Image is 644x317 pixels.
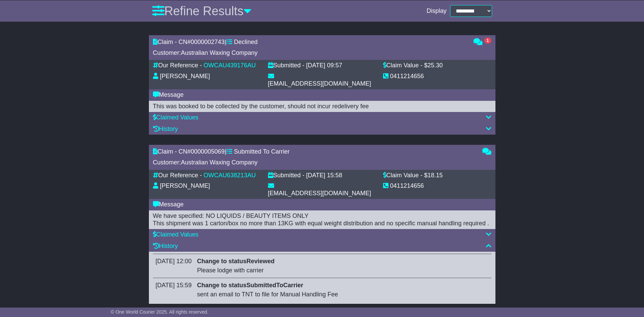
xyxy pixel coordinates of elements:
div: Customer: [153,159,475,166]
span: 0000002743 [191,39,225,45]
div: [PERSON_NAME] [160,73,210,80]
div: 0411214656 [390,73,424,80]
div: Change to status [197,257,488,266]
div: $25.30 [424,62,443,69]
div: History [153,126,491,133]
td: [DATE] 15:59 [153,278,195,302]
span: Reviewed [246,258,274,265]
span: Submitted To Carrier [234,148,290,155]
div: Claim Value - [383,172,423,179]
span: 1 [484,38,491,44]
div: Claimed Values [153,231,491,239]
div: Submitted - [268,62,305,69]
div: Customer: [153,49,467,57]
div: [PERSON_NAME] [160,182,210,190]
div: [DATE] 09:57 [306,62,342,69]
div: [EMAIL_ADDRESS][DOMAIN_NAME] [268,80,371,88]
div: Claimed Values [153,114,491,121]
div: Claim - CN# | [153,148,475,156]
a: Claimed Values [153,231,199,238]
div: Message [153,201,491,208]
span: Display [426,7,446,15]
td: [DATE] 12:00 [153,254,195,278]
div: Our Reference - [153,62,202,69]
span: Australian Waxing Company [181,49,258,56]
div: Message [153,91,491,99]
div: [DATE] 15:58 [306,172,342,179]
span: SubmittedToCarrier [246,282,303,289]
a: Refine Results [152,4,251,18]
div: [EMAIL_ADDRESS][DOMAIN_NAME] [268,190,371,197]
div: Claim - CN# | [153,39,467,46]
a: OWCAU638213AU [204,172,256,179]
a: Claimed Values [153,114,199,121]
span: Australian Waxing Company [181,159,258,166]
span: 0000005069 [191,148,225,155]
a: OWCAU439176AU [204,62,256,69]
div: Please lodge with carrier [197,266,488,275]
div: $18.15 [424,172,443,179]
div: 0411214656 [390,182,424,190]
div: Submitted - [268,172,305,179]
div: We have specified: NO LIQUIDS / BEAUTY ITEMS ONLY This shipment was 1 carton/box no more than 13K... [153,212,491,227]
a: History [153,126,178,132]
div: Claim Value - [383,62,423,69]
div: Change to status [197,281,488,290]
a: History [153,243,178,249]
div: sent an email to TNT to file for Manual Handling Fee [197,290,488,299]
div: History [153,243,491,250]
div: This was booked to be collected by the customer, should not incur redelivery fee [153,103,491,110]
span: © One World Courier 2025. All rights reserved. [111,309,208,315]
div: Our Reference - [153,172,202,179]
a: 1 [473,39,491,46]
span: Declined [234,39,258,45]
